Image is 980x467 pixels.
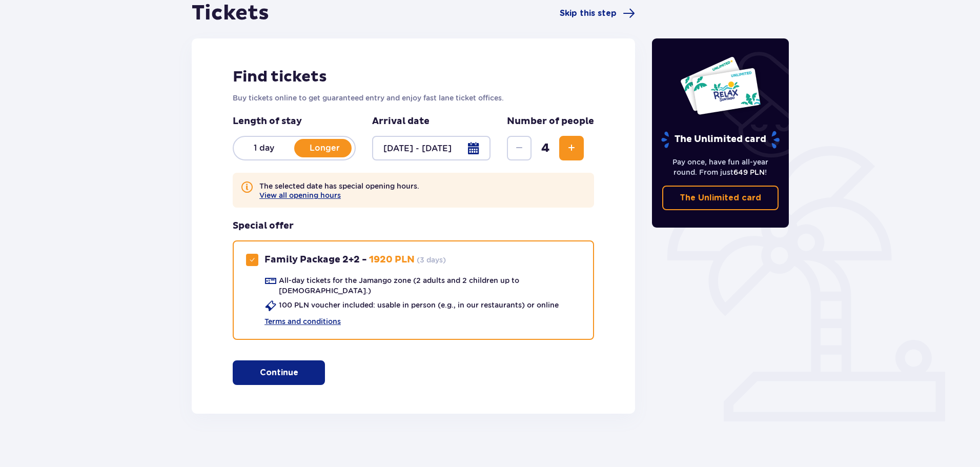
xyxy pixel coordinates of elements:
p: The selected date has special opening hours. [259,181,419,199]
a: Terms and conditions [264,316,341,327]
a: The Unlimited card [662,186,779,210]
p: 100 PLN voucher included: usable in person (e.g., in our restaurants) or online [279,300,559,310]
p: Pay once, have fun all-year round. From just ! [662,157,779,177]
p: 1920 PLN [369,254,415,266]
p: All-day tickets for the Jamango zone (2 adults and 2 children up to [DEMOGRAPHIC_DATA].) [279,275,581,296]
p: Number of people [507,115,594,128]
button: Increase [559,136,584,160]
img: Two entry cards to Suntago with the word 'UNLIMITED RELAX', featuring a white background with tro... [680,56,761,115]
h2: Find tickets [233,67,594,87]
p: Longer [294,143,355,154]
p: ( 3 days ) [417,255,446,265]
p: Length of stay [233,115,356,128]
button: Decrease [507,136,532,160]
p: The Unlimited card [660,131,781,149]
p: Buy tickets online to get guaranteed entry and enjoy fast lane ticket offices. [233,93,594,103]
p: 1 day [234,143,294,154]
button: Continue [233,360,325,385]
p: Continue [260,367,298,378]
button: View all opening hours [259,191,341,199]
p: Arrival date [372,115,430,128]
p: Family Package 2+2 - [264,254,367,266]
span: 4 [534,140,557,156]
span: Skip this step [560,8,617,19]
h1: Tickets [192,1,269,26]
p: The Unlimited card [680,192,761,204]
h3: Special offer [233,220,294,232]
a: Skip this step [560,7,635,19]
span: 649 PLN [733,168,765,176]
